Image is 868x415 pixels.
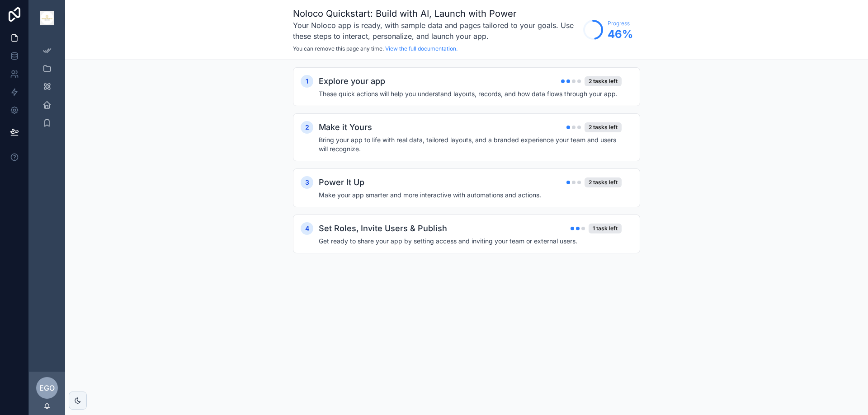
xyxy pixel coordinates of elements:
[585,177,622,187] div: 2 tasks left
[319,89,622,98] h4: These quick actions will help you understand layouts, records, and how data flows through your app.
[40,11,54,25] img: App logo
[293,45,384,52] span: You can remove this page any time.
[293,20,579,42] h3: Your Noloco app is ready, with sample data and pages tailored to your goals. Use these steps to i...
[301,176,313,189] div: 3
[293,7,579,20] h1: Noloco Quickstart: Build with AI, Launch with Power
[608,20,633,27] span: Progress
[65,60,868,279] div: scrollable content
[319,237,622,246] h4: Get ready to share your app by setting access and inviting your team or external users.
[301,121,313,134] div: 2
[319,222,447,235] h2: Set Roles, Invite Users & Publish
[301,75,313,88] div: 1
[301,222,313,235] div: 4
[319,135,622,154] h4: Bring your app to life with real data, tailored layouts, and a branded experience your team and u...
[29,36,65,143] div: scrollable content
[319,191,622,200] h4: Make your app smarter and more interactive with automations and actions.
[39,382,55,393] span: EGO
[319,176,364,189] h2: Power It Up
[319,75,385,88] h2: Explore your app
[319,121,372,134] h2: Make it Yours
[589,224,622,233] div: 1 task left
[585,76,622,86] div: 2 tasks left
[608,27,633,42] span: 46 %
[585,122,622,132] div: 2 tasks left
[385,45,458,52] a: View the full documentation.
